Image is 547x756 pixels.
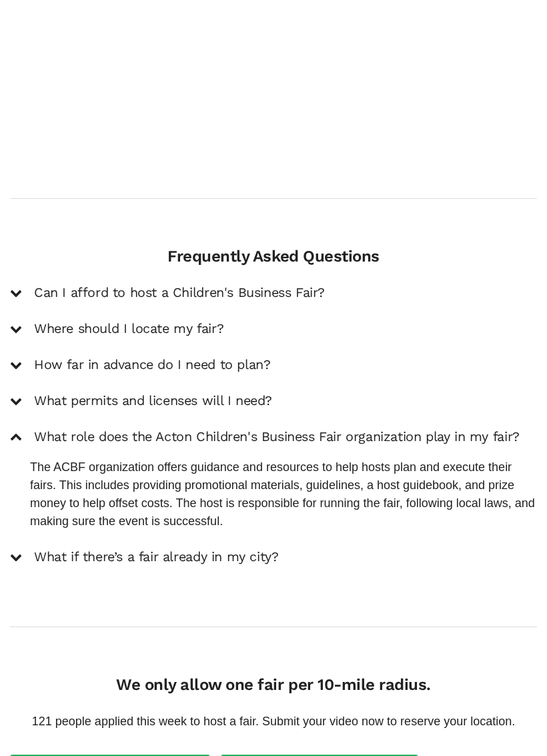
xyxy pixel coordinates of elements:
[34,357,270,373] h5: How far in advance do I need to plan?
[34,429,520,445] h5: What role does the Acton Children's Business Fair organization play in my fair?
[34,285,325,301] h5: Can I afford to host a Children's Business Fair?
[34,549,278,565] h5: What if there’s a fair already in my city?
[10,675,537,695] h4: We only allow one fair per 10-mile radius.
[34,393,272,409] h5: What permits and licenses will I need?
[10,713,537,731] p: 121 people applied this week to host a fair. Submit your video now to reserve your location.
[34,321,223,337] h5: Where should I locate my fair?
[10,247,537,266] h4: Frequently Asked Questions
[30,458,537,530] p: The ACBF organization offers guidance and resources to help hosts plan and execute their fairs. T...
